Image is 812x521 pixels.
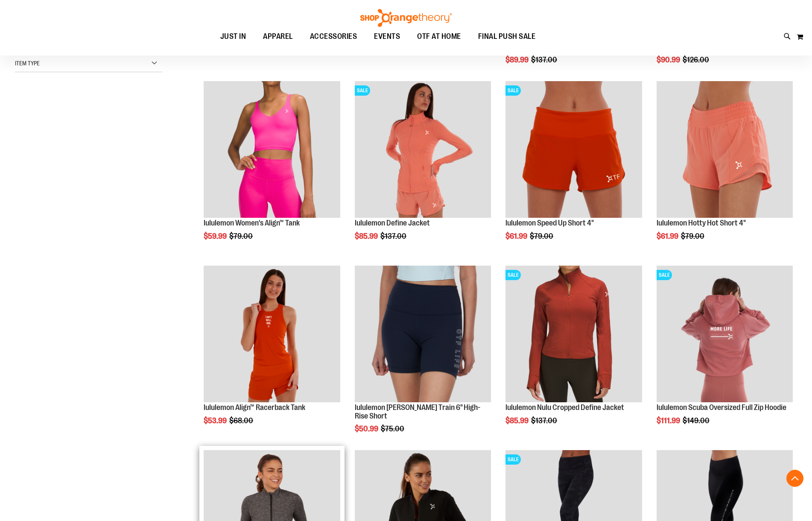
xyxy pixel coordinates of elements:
span: $59.99 [204,232,228,240]
span: SALE [505,270,521,280]
span: $53.99 [204,416,228,425]
img: Product image for lululemon Align™ Racerback Tank [204,266,340,402]
a: Product image for lululemon Speed Up Short 4"SALE [505,81,642,219]
span: $149.00 [683,416,711,425]
a: lululemon [PERSON_NAME] Train 6" High-Rise Short [355,403,480,420]
a: lululemon Nulu Cropped Define Jacket [505,403,624,412]
a: Product image for lululemon Scuba Oversized Full Zip HoodieSALE [657,266,793,403]
span: $137.00 [380,232,408,240]
div: product [351,261,495,455]
img: Product image for lululemon Define Jacket [355,81,491,217]
span: JUST IN [220,27,246,46]
span: APPAREL [263,27,293,46]
span: $61.99 [505,232,529,240]
span: $75.00 [381,424,406,433]
img: Product image for lululemon Speed Up Short 4" [505,81,642,217]
a: lululemon Scuba Oversized Full Zip Hoodie [657,403,786,412]
img: Product image for lululemon Womens Align Tank [204,81,340,217]
a: lululemon Speed Up Short 4" [505,219,594,227]
span: OTF AT HOME [417,27,461,46]
span: $89.99 [505,56,530,64]
a: Product image for lululemon Define JacketSALE [355,81,491,219]
span: $85.99 [505,416,530,425]
img: Shop Orangetheory [359,9,453,27]
a: Product image for lululemon Womens Align Tank [204,81,340,219]
span: SALE [657,270,672,280]
span: $79.00 [530,232,555,240]
a: OTF AT HOME [409,27,470,47]
span: $90.99 [657,56,681,64]
a: FINAL PUSH SALE [470,27,544,46]
div: product [199,261,344,446]
span: $137.00 [531,56,558,64]
span: Item Type [15,60,40,67]
span: $137.00 [531,416,558,425]
span: SALE [505,454,521,465]
div: product [501,77,646,262]
img: Product image for lululemon Wunder Train 6" High-Rise Short [355,266,491,402]
div: product [199,77,344,262]
a: APPAREL [254,27,301,47]
a: JUST IN [212,27,255,47]
a: Product image for lululemon Nulu Cropped Define JacketSALE [505,266,642,403]
span: $50.99 [355,424,380,433]
a: lululemon Women's Align™ Tank [204,219,300,227]
span: FINAL PUSH SALE [478,27,536,46]
button: Back To Top [786,470,803,487]
a: lululemon Align™ Racerback Tank [204,403,305,412]
span: $79.00 [681,232,706,240]
span: SALE [505,85,521,96]
div: product [652,77,797,262]
a: EVENTS [365,27,409,47]
span: $79.00 [229,232,254,240]
a: Product image for lululemon Wunder Train 6" High-Rise Short [355,266,491,403]
span: EVENTS [374,27,400,46]
span: $111.99 [657,416,681,425]
a: ACCESSORIES [301,27,366,47]
a: lululemon Hotty Hot Short 4" [657,219,746,227]
span: $61.99 [657,232,680,240]
a: lululemon Define Jacket [355,219,430,227]
div: product [351,77,495,262]
span: SALE [355,85,370,96]
img: lululemon Hotty Hot Short 4" [657,81,793,217]
span: ACCESSORIES [310,27,357,46]
span: $68.00 [229,416,254,425]
a: lululemon Hotty Hot Short 4" [657,81,793,219]
a: Product image for lululemon Align™ Racerback Tank [204,266,340,403]
span: $126.00 [683,56,710,64]
div: product [652,261,797,446]
span: $85.99 [355,232,379,240]
img: Product image for lululemon Scuba Oversized Full Zip Hoodie [657,266,793,402]
img: Product image for lululemon Nulu Cropped Define Jacket [505,266,642,402]
div: product [501,261,646,446]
